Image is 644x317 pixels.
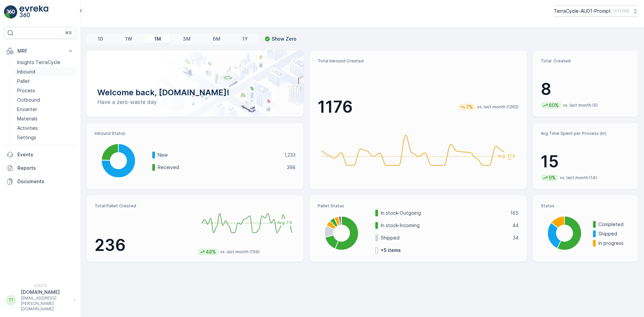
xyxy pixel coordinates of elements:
p: 48% [205,249,217,255]
p: Reports [17,165,74,171]
p: 44 [513,222,519,229]
a: Reports [4,161,76,175]
a: Insights TerraCycle [14,58,76,67]
p: ( +11:00 ) [613,8,629,14]
p: Materials [17,115,38,122]
p: Total Pallet Created [95,203,192,209]
p: TerraCycle-AU01-Prompt [554,8,611,14]
a: Documents [4,175,76,188]
div: TT [6,295,16,306]
a: Inbound [14,67,76,76]
p: Have a zero-waste day [97,98,293,106]
img: logo [4,5,17,19]
p: 1Y [242,36,248,42]
p: 34 [513,234,519,241]
p: 165 [510,210,519,216]
a: Activities [14,123,76,133]
p: MRF [17,48,63,54]
p: 7% [465,104,474,110]
p: 1176 [318,97,353,117]
p: Outbound [17,97,40,103]
p: Events [17,151,74,158]
p: Shipped [381,234,508,241]
p: 3M [183,36,191,42]
p: Pallet Status [318,203,519,209]
p: Documents [17,178,74,185]
p: Received [158,164,282,171]
p: 60% [548,102,559,109]
p: In stock-Outgoing [381,210,506,216]
p: Completed [598,221,630,228]
p: vs. last month (14) [560,175,597,180]
p: 15 [541,152,630,172]
p: Settings [17,134,36,141]
p: 236 [95,235,192,255]
p: Show Zero [272,36,297,42]
p: ⌘B [65,30,72,36]
p: 1M [154,36,161,42]
p: + 5 items [381,247,401,254]
p: 8 [541,79,630,99]
a: Materials [14,114,76,123]
p: Total Created [541,58,630,64]
p: Inbound Status [95,131,296,136]
a: Pallet [14,76,76,86]
p: Avg Time Spent per Process (hr) [541,131,630,136]
p: In stock-Incoming [381,222,508,229]
p: 1W [125,36,132,42]
p: vs. last month (5) [563,103,598,108]
p: 6M [213,36,220,42]
p: Total Inbound Created [318,58,519,64]
p: Insights TerraCycle [17,59,60,66]
p: Inbound [17,68,35,75]
a: Events [4,148,76,161]
a: Outbound [14,95,76,105]
p: vs. last month (159) [220,249,260,255]
p: vs. last month (1262) [477,104,519,110]
p: New [158,152,280,158]
p: In progress [598,240,630,247]
p: [EMAIL_ADDRESS][PERSON_NAME][DOMAIN_NAME] [21,296,70,312]
p: Envanter [17,106,37,113]
button: TerraCycle-AU01-Prompt(+11:00) [554,5,639,17]
button: MRF [4,44,76,58]
p: Activities [17,125,38,131]
a: Envanter [14,105,76,114]
p: Pallet [17,78,30,85]
p: Process [17,87,35,94]
a: Process [14,86,76,95]
p: 1D [98,36,103,42]
a: Settings [14,133,76,142]
button: TT[DOMAIN_NAME][EMAIL_ADDRESS][PERSON_NAME][DOMAIN_NAME] [4,289,76,312]
p: Status [541,203,630,209]
p: Shipped [598,230,630,237]
p: 9% [548,174,556,181]
span: v 1.52.0 [4,283,76,287]
img: logo_light-DOdMpM7g.png [19,5,48,19]
p: 1,233 [284,152,296,158]
p: 398 [287,164,296,171]
p: [DOMAIN_NAME] [21,289,70,296]
p: Welcome back, [DOMAIN_NAME]! [97,87,293,98]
